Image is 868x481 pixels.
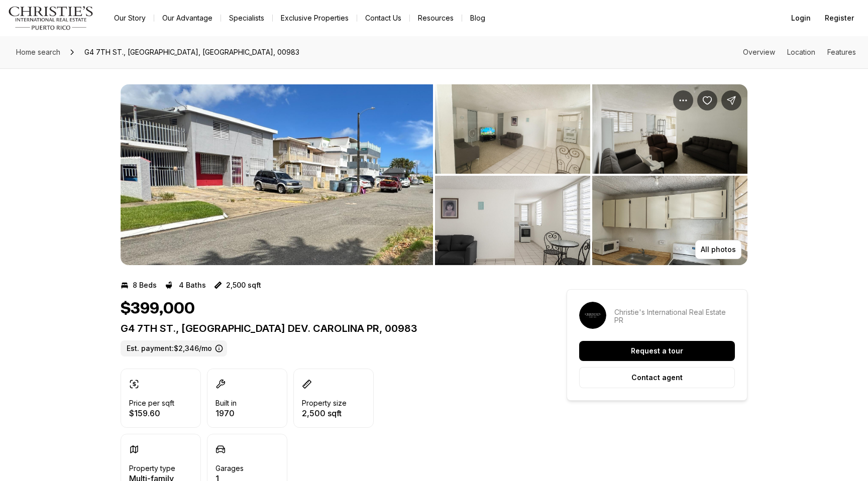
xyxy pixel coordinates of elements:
button: View image gallery [592,176,747,265]
a: Skip to: Features [827,48,856,56]
button: Contact Us [357,11,409,25]
a: Skip to: Overview [743,48,775,56]
a: Skip to: Location [787,48,815,56]
p: 4 Baths [179,281,206,289]
p: G4 7TH ST., [GEOGRAPHIC_DATA] DEV. CAROLINA PR, 00983 [121,322,530,334]
button: Register [819,8,860,28]
nav: Page section menu [743,48,856,56]
div: Listing Photos [121,84,747,265]
a: Exclusive Properties [273,11,357,25]
p: All photos [701,246,736,254]
p: Garages [215,464,244,472]
button: View image gallery [435,176,590,265]
p: Built in [215,399,237,407]
p: $159.60 [129,409,174,417]
button: Contact agent [579,367,735,388]
span: G4 7TH ST., [GEOGRAPHIC_DATA], [GEOGRAPHIC_DATA], 00983 [80,44,303,60]
p: Property type [129,464,175,472]
button: Login [785,8,817,28]
a: Our Story [106,11,154,25]
p: Christie's International Real Estate PR [614,308,735,324]
li: 2 of 8 [435,84,747,265]
p: Contact agent [631,374,683,382]
p: Property size [302,399,347,407]
li: 1 of 8 [121,84,433,265]
p: Price per sqft [129,399,174,407]
a: Blog [462,11,493,25]
button: Save Property: G4 7TH ST., CASTELLANA GARDENS DEV. [697,90,717,110]
label: Est. payment: $2,346/mo [121,340,227,356]
img: logo [8,6,94,30]
span: Register [825,14,854,22]
button: Property options [673,90,693,110]
button: View image gallery [592,84,747,174]
span: Home search [16,48,60,56]
p: Request a tour [631,347,683,355]
p: 2,500 sqft [302,409,347,417]
p: 1970 [215,409,237,417]
button: View image gallery [121,84,433,265]
button: All photos [695,240,741,259]
button: Request a tour [579,341,735,361]
span: Login [791,14,811,22]
p: 2,500 sqft [226,281,261,289]
button: Share Property: G4 7TH ST., CASTELLANA GARDENS DEV. [721,90,741,110]
a: Resources [410,11,462,25]
a: Our Advantage [154,11,221,25]
button: View image gallery [435,84,590,174]
a: Home search [12,44,64,60]
a: Specialists [221,11,272,25]
h1: $399,000 [121,299,195,318]
p: 8 Beds [133,281,157,289]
